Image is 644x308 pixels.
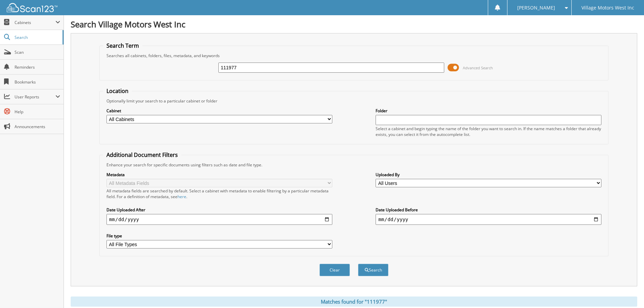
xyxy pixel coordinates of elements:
[103,87,132,95] legend: Location
[71,19,637,30] h1: Search Village Motors West Inc
[376,214,601,225] input: end
[103,98,605,104] div: Optionally limit your search to a particular cabinet or folder
[15,79,60,85] span: Bookmarks
[71,297,637,307] div: Matches found for "111977"
[15,94,55,100] span: User Reports
[15,64,60,70] span: Reminders
[106,214,332,225] input: start
[106,172,332,177] label: Metadata
[319,264,350,276] button: Clear
[103,162,605,168] div: Enhance your search for specific documents using filters such as date and file type.
[376,126,601,137] div: Select a cabinet and begin typing the name of the folder you want to search in. If the name match...
[15,20,55,25] span: Cabinets
[463,65,493,70] span: Advanced Search
[15,109,60,115] span: Help
[103,42,142,49] legend: Search Term
[376,172,601,177] label: Uploaded By
[106,207,332,213] label: Date Uploaded After
[177,194,186,199] a: here
[15,49,60,55] span: Scan
[106,233,332,239] label: File type
[7,3,57,12] img: scan123-logo-white.svg
[376,108,601,114] label: Folder
[106,108,332,114] label: Cabinet
[103,53,605,58] div: Searches all cabinets, folders, files, metadata, and keywords
[15,124,60,129] span: Announcements
[15,34,59,40] span: Search
[581,6,634,10] span: Village Motors West Inc
[376,207,601,213] label: Date Uploaded Before
[358,264,388,276] button: Search
[103,151,181,159] legend: Additional Document Filters
[106,188,332,199] div: All metadata fields are searched by default. Select a cabinet with metadata to enable filtering b...
[517,6,555,10] span: [PERSON_NAME]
